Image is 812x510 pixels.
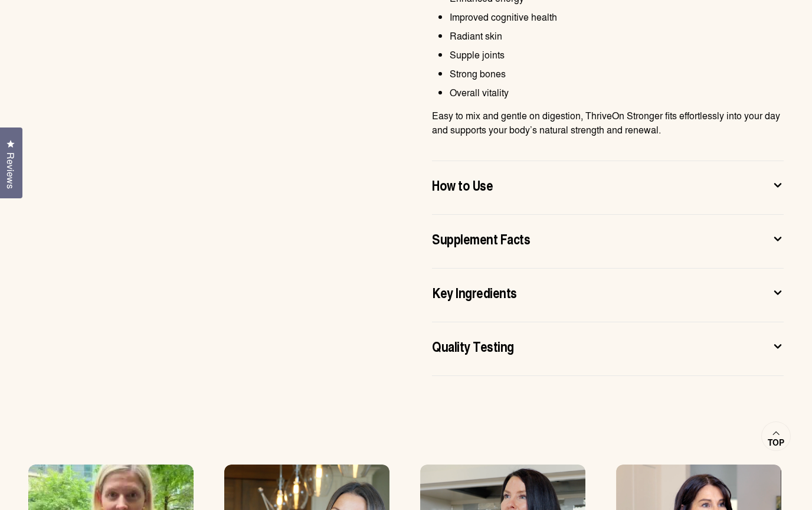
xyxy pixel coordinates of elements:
button: Quality Testing [432,336,784,361]
p: Easy to mix and gentle on digestion, ThriveOn Stronger fits effortlessly into your day and suppor... [432,109,784,137]
span: Supplement Facts [432,229,530,248]
span: Quality Testing [432,336,514,355]
span: Reviews [3,152,18,189]
li: Overall vitality [450,86,784,100]
button: Supplement Facts [432,229,784,254]
li: Supple joints [450,48,784,62]
li: Improved cognitive health [450,10,784,24]
li: Radiant skin [450,29,784,43]
button: Key Ingredients [432,283,784,308]
span: Top [768,437,784,448]
li: Strong bones [450,67,784,81]
span: How to Use [432,175,493,194]
span: Key Ingredients [432,283,517,302]
button: How to Use [432,175,784,200]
